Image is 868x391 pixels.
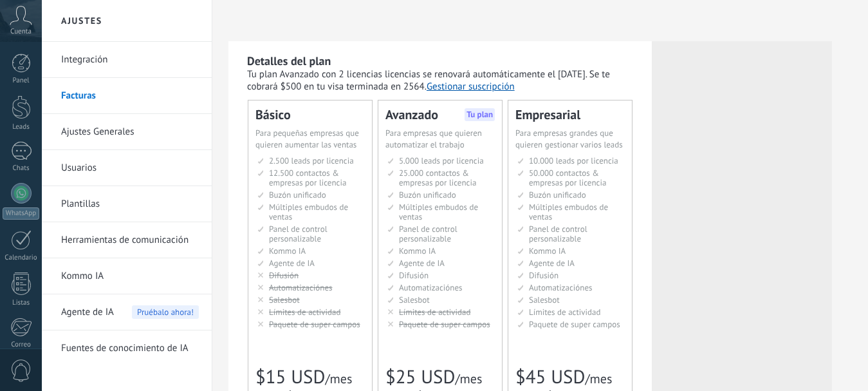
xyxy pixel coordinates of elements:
[61,222,199,258] a: Herramientas de comunicación
[529,155,618,166] span: 10.000 leads por licencia
[42,114,212,150] li: Ajustes Generales
[529,258,575,269] span: Agente de IA
[529,202,608,222] span: Múltiples embudos de ventas
[61,186,199,222] a: Plantillas
[42,330,212,366] li: Fuentes de conocimiento de IA
[529,294,560,305] span: Salesbot
[529,307,601,318] span: Límites de actividad
[61,294,199,330] a: Agente de IA Pruébalo ahora!
[42,258,212,294] li: Kommo IA
[3,299,40,307] div: Listas
[61,78,199,114] a: Facturas
[42,42,212,78] li: Integración
[3,77,40,85] div: Panel
[247,68,633,93] div: Tu plan Avanzado con 2 licencias licencias se renovará automáticamente el [DATE]. Se te cobrará $...
[585,370,612,387] span: /mes
[3,164,40,173] div: Chats
[3,207,39,220] div: WhatsApp
[42,186,212,222] li: Plantillas
[529,319,620,330] span: Paquete de super campos
[61,150,199,186] a: Usuarios
[529,270,559,281] span: Difusión
[61,258,199,294] a: Kommo IA
[42,294,212,330] li: Agente de IA
[427,81,515,93] button: Gestionar suscripción
[515,108,625,121] div: Empresarial
[529,282,593,293] span: Automatizaciónes
[529,189,586,200] span: Buzón unificado
[42,150,212,186] li: Usuarios
[529,167,606,188] span: 50.000 contactos & empresas por licencia
[132,305,199,319] span: Pruébalo ahora!
[247,53,331,68] b: Detalles del plan
[515,128,623,150] span: Para empresas grandes que quieren gestionar varios leads
[3,254,40,262] div: Calendario
[42,222,212,258] li: Herramientas de comunicación
[529,245,566,256] span: Kommo IA
[61,330,199,367] a: Fuentes de conocimiento de IA
[61,42,199,78] a: Integración
[515,365,585,389] span: $45 USD
[3,341,40,349] div: Correo
[61,294,114,330] span: Agente de IA
[61,114,199,150] a: Ajustes Generales
[3,123,40,131] div: Leads
[529,224,587,244] span: Panel de control personalizable
[10,28,32,36] span: Cuenta
[42,78,212,114] li: Facturas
